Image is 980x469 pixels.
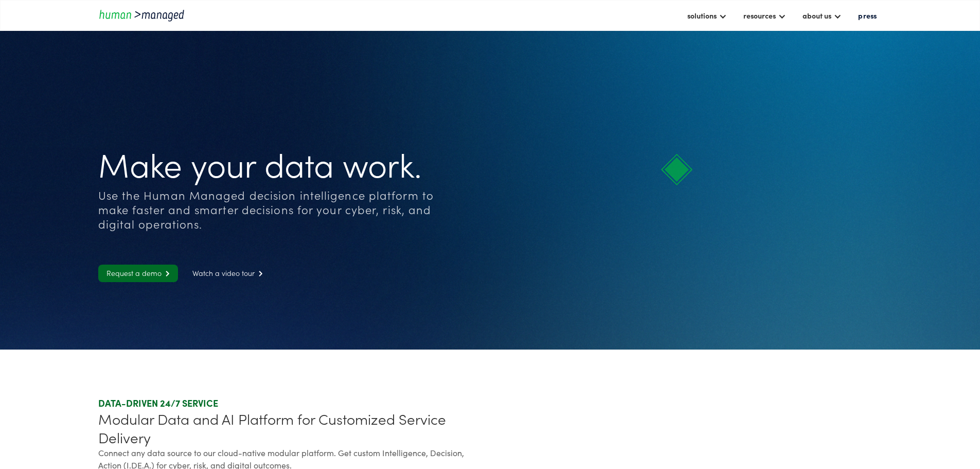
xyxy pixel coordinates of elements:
[803,9,831,22] div: about us
[98,188,437,231] div: Use the Human Managed decision intelligence platform to make faster and smarter decisions for you...
[98,265,178,282] a: Request a demo
[853,7,882,24] a: press
[98,409,486,446] div: Modular Data and AI Platform for Customized Service Delivery
[687,9,717,22] div: solutions
[255,270,263,277] span: 
[98,8,191,22] a: home
[743,9,776,22] div: resources
[162,270,170,277] span: 
[738,7,791,24] div: resources
[98,397,486,409] div: DATA-DRIVEN 24/7 SERVICE
[184,265,271,282] a: Watch a video tour
[797,7,847,24] div: about us
[682,7,732,24] div: solutions
[98,144,437,183] h1: Make your data work.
